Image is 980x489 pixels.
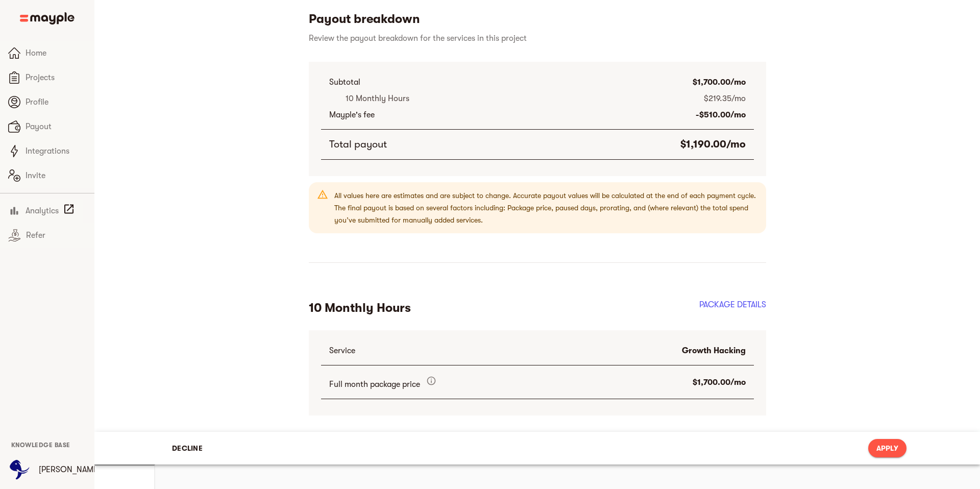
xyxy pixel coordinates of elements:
a: Knowledge Base [11,441,70,449]
p: 10 Monthly Hours [346,92,547,105]
button: Decline [168,439,207,457]
p: Mayple's fee [329,109,547,121]
h2: 10 Monthly Hours [309,302,411,314]
img: Main logo [20,12,75,25]
span: Knowledge Base [11,442,70,449]
p: Growth Hacking [592,345,746,357]
img: YBlasjb4ScGwnFkZX7zo [9,459,30,480]
span: Refer [26,229,86,241]
h6: $1,190.00/mo [563,138,746,151]
p: Subtotal [329,76,547,88]
span: Apply [876,442,898,454]
span: Projects [26,71,86,84]
div: Keywords by Traffic [113,60,172,67]
p: -$510.00/mo [563,109,746,121]
img: website_grey.svg [16,27,24,35]
img: tab_keywords_by_traffic_grey.svg [102,59,110,67]
p: Service [329,345,575,357]
div: v 4.0.25 [29,16,50,25]
span: Profile [26,96,86,108]
span: Decline [172,442,203,454]
h5: Payout breakdown [309,11,766,27]
h2: PACKAGE DETAILS [699,299,766,324]
div: Domain: [DOMAIN_NAME] [27,27,112,35]
div: Domain Overview [39,60,91,67]
div: All values here are estimates and are subject to change. Accurate payout values will be calculate... [334,185,758,230]
p: $1,700.00/mo [563,76,746,88]
span: Analytics [26,205,59,217]
span: Payout [26,120,86,133]
h6: Total payout [329,138,547,151]
p: [PERSON_NAME] [39,463,101,476]
p: Full month package price [329,374,575,390]
p: $1,700.00/mo [592,376,746,388]
p: $219.35/mo [563,92,746,105]
span: Integrations [26,145,86,157]
span: Invite [26,169,86,182]
img: tab_domain_overview_orange.svg [28,59,36,67]
button: User Menu [3,453,36,486]
span: The amount the client pays for a full month [422,375,436,387]
span: Home [26,47,86,59]
button: Apply [868,439,906,457]
h6: Review the payout breakdown for the services in this project [309,31,619,45]
img: logo_orange.svg [16,16,24,25]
